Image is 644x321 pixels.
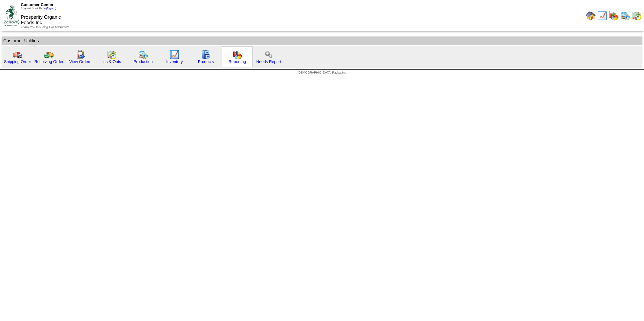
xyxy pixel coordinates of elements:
a: Inventory [166,59,183,64]
td: Customer Utilities [2,36,642,45]
img: workorder.gif [75,50,85,59]
span: Logged in as Rcoe [21,7,56,10]
img: calendarprod.gif [138,50,148,59]
a: Receiving Order [34,59,63,64]
img: line_graph.gif [598,11,607,20]
span: Thank You for Being Our Customer! [21,26,69,29]
img: cabinet.gif [201,50,211,59]
img: ZoRoCo_Logo(Green%26Foil)%20jpg.webp [2,5,19,26]
a: Production [133,59,153,64]
a: View Orders [69,59,91,64]
span: Customer Center [21,2,53,7]
img: graph.gif [609,11,619,20]
img: home.gif [586,11,596,20]
img: truck.gif [13,50,22,59]
span: [DEMOGRAPHIC_DATA] Packaging [298,71,346,74]
img: workflow.png [264,50,274,59]
a: Reporting [229,59,246,64]
img: line_graph.gif [170,50,179,59]
a: (logout) [46,7,56,10]
span: Prosperity Organic Foods Inc [21,15,61,25]
img: calendarinout.gif [632,11,642,20]
a: Shipping Order [4,59,31,64]
img: truck2.gif [44,50,54,59]
img: graph.gif [232,50,242,59]
a: Needs Report [256,59,281,64]
a: Ins & Outs [102,59,121,64]
img: calendarprod.gif [620,11,630,20]
a: Products [198,59,214,64]
img: calendarinout.gif [107,50,117,59]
